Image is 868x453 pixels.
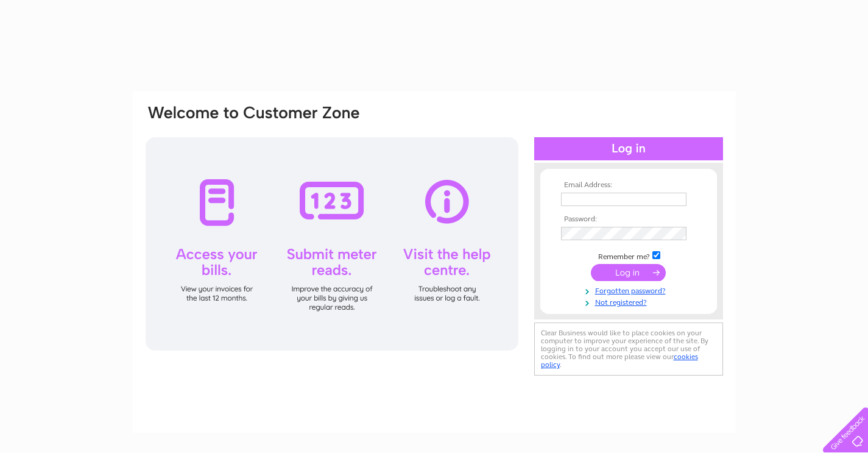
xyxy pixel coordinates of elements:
[558,181,699,190] th: Email Address:
[534,323,723,376] div: Clear Business would like to place cookies on your computer to improve your experience of the sit...
[558,215,699,224] th: Password:
[558,249,699,262] td: Remember me?
[561,296,699,307] a: Not registered?
[541,352,698,369] a: cookies policy
[591,264,666,281] input: Submit
[561,284,699,296] a: Forgotten password?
